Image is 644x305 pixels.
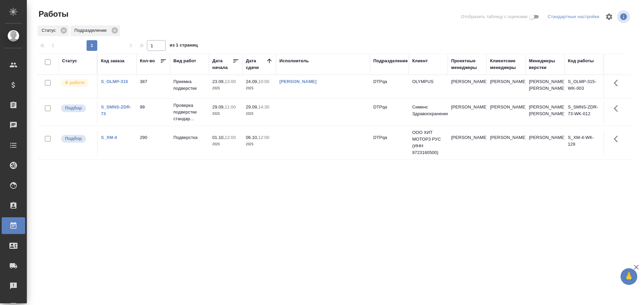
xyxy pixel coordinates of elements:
[60,134,94,143] div: Можно подбирать исполнителей
[62,58,77,64] div: Статус
[610,75,626,91] button: Здесь прячутся важные кнопки
[225,79,236,84] p: 13:00
[490,58,522,71] div: Клиентские менеджеры
[461,13,528,20] span: Отобразить таблицу с оценками
[546,12,601,22] div: split button
[140,58,155,64] div: Кол-во
[601,9,617,25] span: Настроить таблицу
[565,100,603,124] td: S_SMNS-ZDR-73-WK-012
[212,104,225,109] p: 29.09,
[529,58,561,71] div: Менеджеры верстки
[258,104,269,109] p: 14:30
[448,131,487,154] td: [PERSON_NAME]
[487,100,526,124] td: [PERSON_NAME]
[246,58,266,71] div: Дата сдачи
[101,79,128,84] a: S_OLMP-315
[279,58,309,64] div: Исполнитель
[42,27,58,34] p: Статус
[173,102,206,122] p: Проверка подверстки стандар...
[487,75,526,98] td: [PERSON_NAME]
[225,135,236,140] p: 12:00
[258,79,269,84] p: 10:00
[65,135,82,142] p: Подбор
[246,104,258,109] p: 29.09,
[212,85,239,92] p: 2025
[370,75,409,98] td: DTPqa
[60,104,94,113] div: Можно подбирать исполнителей
[212,110,239,117] p: 2025
[37,9,68,19] span: Работы
[60,78,94,87] div: Исполнитель выполняет работу
[74,27,109,34] p: Подразделение
[412,58,428,64] div: Клиент
[529,134,561,141] p: [PERSON_NAME]
[412,78,444,85] p: OLYMPUS
[610,131,626,147] button: Здесь прячутся важные кнопки
[212,141,239,148] p: 2025
[529,78,561,92] p: [PERSON_NAME], [PERSON_NAME]
[137,100,170,124] td: 99
[451,58,483,71] div: Проектные менеджеры
[246,141,273,148] p: 2025
[370,100,409,124] td: DTPqa
[373,58,408,64] div: Подразделение
[370,131,409,154] td: DTPqa
[565,75,603,98] td: S_OLMP-315-WK-003
[38,25,69,36] div: Статус
[65,79,85,86] p: В работе
[101,135,117,140] a: S_XM-4
[212,135,225,140] p: 01.10,
[70,25,120,36] div: Подразделение
[246,110,273,117] p: 2025
[101,104,131,116] a: S_SMNS-ZDR-73
[170,41,198,51] span: из 1 страниц
[258,135,269,140] p: 12:00
[568,58,594,64] div: Код работы
[246,79,258,84] p: 24.09,
[246,135,258,140] p: 06.10,
[448,100,487,124] td: [PERSON_NAME]
[279,79,317,84] a: [PERSON_NAME]
[412,129,444,156] p: ООО ХИТ МОТОРЗ РУС (ИНН 9723160500)
[225,104,236,109] p: 11:00
[617,10,631,23] span: Посмотреть информацию
[212,58,232,71] div: Дата начала
[173,58,196,64] div: Вид работ
[565,131,603,154] td: S_XM-4-WK-129
[246,85,273,92] p: 2025
[623,270,635,284] span: 🙏
[610,100,626,117] button: Здесь прячутся важные кнопки
[529,104,561,117] p: [PERSON_NAME], [PERSON_NAME]
[212,79,225,84] p: 23.09,
[487,131,526,154] td: [PERSON_NAME]
[621,268,637,285] button: 🙏
[101,58,124,64] div: Код заказа
[173,78,206,92] p: Приемка подверстки
[448,75,487,98] td: [PERSON_NAME]
[137,131,170,154] td: 290
[65,105,82,111] p: Подбор
[173,134,206,141] p: Подверстка
[137,75,170,98] td: 387
[412,104,444,117] p: Сименс Здравоохранение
